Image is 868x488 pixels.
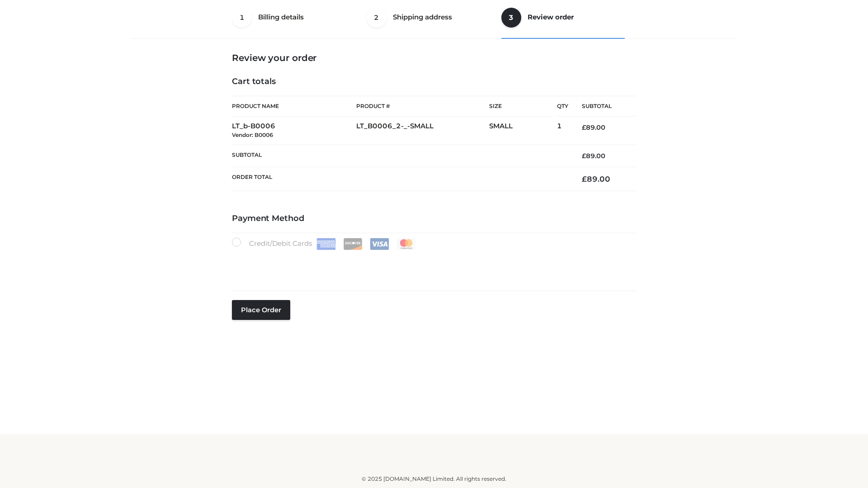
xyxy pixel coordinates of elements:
td: 1 [557,117,568,145]
h4: Cart totals [232,77,636,87]
td: LT_B0006_2-_-SMALL [356,117,489,145]
iframe: Secure payment input frame [230,248,634,281]
button: Place order [232,300,290,320]
span: £ [582,123,586,131]
h4: Payment Method [232,214,636,224]
bdi: 89.00 [582,152,605,160]
th: Product Name [232,96,356,117]
bdi: 89.00 [582,174,610,183]
img: Mastercard [396,238,416,250]
bdi: 89.00 [582,123,605,131]
th: Size [489,96,552,117]
td: LT_b-B0006 [232,117,356,145]
th: Subtotal [232,145,568,167]
th: Product # [356,96,489,117]
th: Subtotal [568,96,636,117]
div: © 2025 [DOMAIN_NAME] Limited. All rights reserved. [134,474,734,483]
img: Discover [343,238,363,250]
th: Qty [557,96,568,117]
span: £ [582,152,586,160]
h3: Review your order [232,52,636,63]
th: Order Total [232,167,568,191]
td: SMALL [489,117,557,145]
span: £ [582,174,587,183]
img: Amex [316,238,336,250]
label: Credit/Debit Cards [232,238,417,250]
img: Visa [370,238,389,250]
small: Vendor: B0006 [232,131,273,138]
